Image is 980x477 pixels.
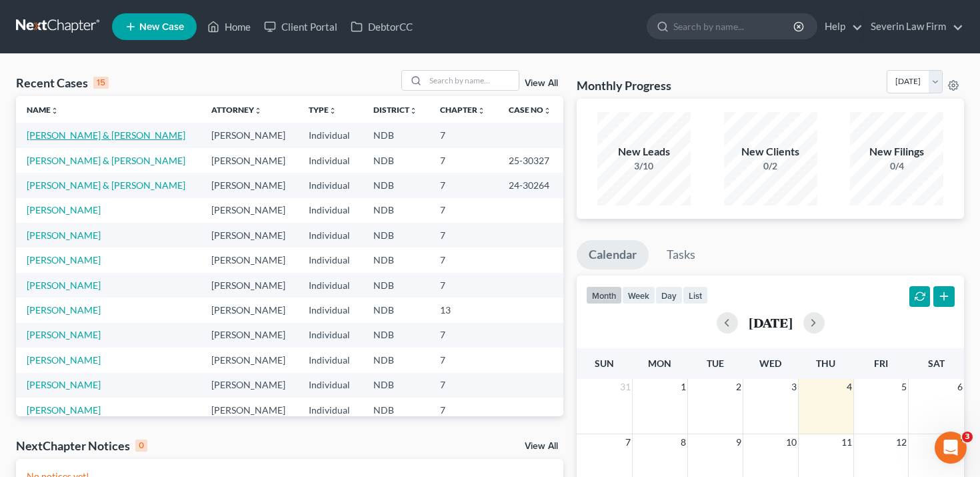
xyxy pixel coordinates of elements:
[363,148,429,173] td: NDB
[679,379,687,395] span: 1
[845,379,853,395] span: 4
[298,348,362,372] td: Individual
[429,298,498,322] td: 13
[429,248,498,272] td: 7
[16,438,147,454] div: NextChapter Notices
[27,204,101,215] a: [PERSON_NAME]
[509,105,551,115] a: Case Nounfold_more
[27,179,185,191] a: [PERSON_NAME] & [PERSON_NAME]
[298,398,362,422] td: Individual
[363,123,429,147] td: NDB
[27,404,101,416] a: [PERSON_NAME]
[900,379,908,395] span: 5
[816,358,835,369] span: Thu
[27,354,101,366] a: [PERSON_NAME]
[956,379,964,395] span: 6
[27,229,101,241] a: [PERSON_NAME]
[16,75,109,91] div: Recent Cases
[309,105,337,115] a: Typeunfold_more
[864,15,963,39] a: Severin Law Firm
[344,15,419,39] a: DebtorCC
[298,198,362,223] td: Individual
[298,248,362,272] td: Individual
[298,373,362,398] td: Individual
[707,358,724,369] span: Tue
[27,379,101,390] a: [PERSON_NAME]
[525,79,558,88] a: View All
[201,148,299,173] td: [PERSON_NAME]
[201,398,299,422] td: [PERSON_NAME]
[429,173,498,197] td: 7
[363,273,429,298] td: NDB
[201,173,299,197] td: [PERSON_NAME]
[498,148,563,173] td: 25-30327
[724,159,817,173] div: 0/2
[429,348,498,372] td: 7
[429,223,498,248] td: 7
[211,105,262,115] a: Attorneyunfold_more
[429,123,498,147] td: 7
[874,358,888,369] span: Fri
[135,440,147,452] div: 0
[679,434,687,450] span: 8
[363,223,429,248] td: NDB
[27,105,59,115] a: Nameunfold_more
[790,379,798,395] span: 3
[363,248,429,272] td: NDB
[409,107,417,115] i: unfold_more
[759,358,781,369] span: Wed
[201,323,299,348] td: [PERSON_NAME]
[655,286,683,304] button: day
[624,434,632,450] span: 7
[363,398,429,422] td: NDB
[577,77,671,93] h3: Monthly Progress
[425,71,519,90] input: Search by name...
[543,107,551,115] i: unfold_more
[201,15,257,39] a: Home
[201,348,299,372] td: [PERSON_NAME]
[577,240,649,270] a: Calendar
[595,358,614,369] span: Sun
[298,223,362,248] td: Individual
[785,434,798,450] span: 10
[749,316,793,330] h2: [DATE]
[298,273,362,298] td: Individual
[586,286,622,304] button: month
[201,273,299,298] td: [PERSON_NAME]
[298,123,362,147] td: Individual
[429,373,498,398] td: 7
[840,434,853,450] span: 11
[51,107,59,115] i: unfold_more
[363,298,429,322] td: NDB
[935,432,967,464] iframe: Intercom live chat
[429,273,498,298] td: 7
[673,14,795,39] input: Search by name...
[429,148,498,173] td: 7
[201,198,299,223] td: [PERSON_NAME]
[648,358,671,369] span: Mon
[429,323,498,348] td: 7
[597,159,691,173] div: 3/10
[363,348,429,372] td: NDB
[850,144,943,159] div: New Filings
[597,144,691,159] div: New Leads
[429,198,498,223] td: 7
[139,22,184,32] span: New Case
[27,129,185,141] a: [PERSON_NAME] & [PERSON_NAME]
[27,254,101,266] a: [PERSON_NAME]
[27,329,101,340] a: [PERSON_NAME]
[525,442,558,451] a: View All
[850,159,943,173] div: 0/4
[298,173,362,197] td: Individual
[928,358,945,369] span: Sat
[27,155,185,166] a: [PERSON_NAME] & [PERSON_NAME]
[895,434,908,450] span: 12
[373,105,417,115] a: Districtunfold_more
[363,198,429,223] td: NDB
[93,77,109,89] div: 15
[201,298,299,322] td: [PERSON_NAME]
[619,379,632,395] span: 31
[298,148,362,173] td: Individual
[735,379,743,395] span: 2
[477,107,485,115] i: unfold_more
